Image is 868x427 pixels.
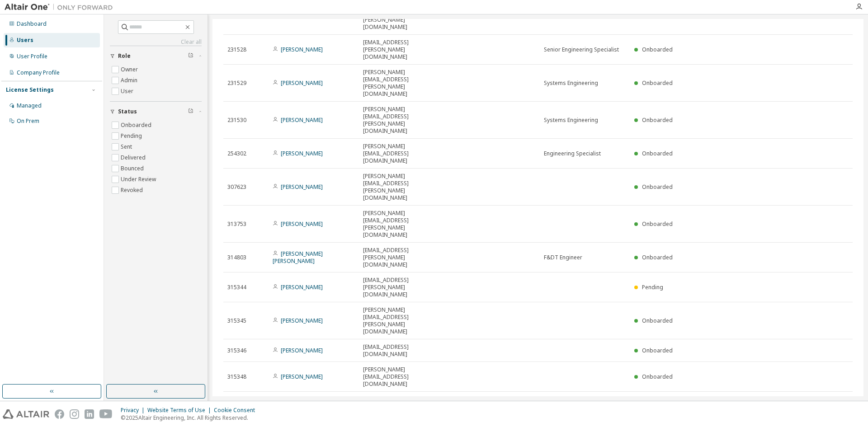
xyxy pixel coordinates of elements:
[642,220,673,228] span: Onboarded
[281,116,323,124] a: [PERSON_NAME]
[544,254,582,261] span: F&DT Engineer
[121,141,134,152] label: Sent
[121,120,153,131] label: Onboarded
[121,86,135,97] label: User
[5,3,118,12] img: Altair One
[188,108,193,115] span: Clear filter
[227,347,246,354] span: 315346
[281,373,323,380] a: [PERSON_NAME]
[273,250,323,265] a: [PERSON_NAME] [PERSON_NAME]
[110,102,202,122] button: Status
[363,143,445,164] span: [PERSON_NAME][EMAIL_ADDRESS][DOMAIN_NAME]
[227,150,246,157] span: 254302
[642,116,673,124] span: Onboarded
[121,163,146,174] label: Bounced
[363,396,445,418] span: [EMAIL_ADDRESS][PERSON_NAME][DOMAIN_NAME]
[227,117,246,124] span: 231530
[363,277,445,298] span: [EMAIL_ADDRESS][PERSON_NAME][DOMAIN_NAME]
[121,131,144,141] label: Pending
[544,80,598,87] span: Systems Engineering
[544,46,619,53] span: Senior Engineering Specialist
[281,220,323,228] a: [PERSON_NAME]
[118,52,131,60] span: Role
[363,39,445,61] span: [EMAIL_ADDRESS][PERSON_NAME][DOMAIN_NAME]
[227,80,246,87] span: 231529
[55,409,64,419] img: facebook.svg
[642,46,673,53] span: Onboarded
[642,150,673,157] span: Onboarded
[227,46,246,53] span: 231528
[281,317,323,324] a: [PERSON_NAME]
[17,69,60,76] div: Company Profile
[17,102,42,109] div: Managed
[188,52,193,60] span: Clear filter
[118,108,137,115] span: Status
[281,46,323,53] a: [PERSON_NAME]
[17,117,39,125] div: On Prem
[642,79,673,87] span: Onboarded
[363,247,445,268] span: [EMAIL_ADDRESS][PERSON_NAME][DOMAIN_NAME]
[227,284,246,291] span: 315344
[17,37,33,44] div: Users
[363,306,445,335] span: [PERSON_NAME][EMAIL_ADDRESS][PERSON_NAME][DOMAIN_NAME]
[281,183,323,191] a: [PERSON_NAME]
[121,64,140,75] label: Owner
[147,407,214,414] div: Website Terms of Use
[281,79,323,87] a: [PERSON_NAME]
[363,343,445,358] span: [EMAIL_ADDRESS][DOMAIN_NAME]
[121,152,147,163] label: Delivered
[17,53,47,60] div: User Profile
[110,46,202,66] button: Role
[363,69,445,98] span: [PERSON_NAME][EMAIL_ADDRESS][PERSON_NAME][DOMAIN_NAME]
[214,407,260,414] div: Cookie Consent
[121,407,147,414] div: Privacy
[227,221,246,228] span: 313753
[121,185,145,196] label: Revoked
[121,174,158,185] label: Under Review
[110,38,202,46] a: Clear all
[85,409,94,419] img: linkedin.svg
[642,373,673,380] span: Onboarded
[642,317,673,324] span: Onboarded
[281,150,323,157] a: [PERSON_NAME]
[642,347,673,354] span: Onboarded
[363,106,445,135] span: [PERSON_NAME][EMAIL_ADDRESS][PERSON_NAME][DOMAIN_NAME]
[544,117,598,124] span: Systems Engineering
[17,20,47,28] div: Dashboard
[227,373,246,380] span: 315348
[121,414,260,422] p: © 2025 Altair Engineering, Inc. All Rights Reserved.
[227,317,246,324] span: 315345
[70,409,79,419] img: instagram.svg
[363,210,445,239] span: [PERSON_NAME][EMAIL_ADDRESS][PERSON_NAME][DOMAIN_NAME]
[363,366,445,388] span: [PERSON_NAME][EMAIL_ADDRESS][DOMAIN_NAME]
[3,409,49,419] img: altair_logo.svg
[544,150,601,157] span: Engineering Specialist
[227,254,246,261] span: 314803
[642,283,663,291] span: Pending
[642,253,673,261] span: Onboarded
[99,409,113,419] img: youtube.svg
[281,283,323,291] a: [PERSON_NAME]
[6,86,54,94] div: License Settings
[642,183,673,191] span: Onboarded
[121,75,139,86] label: Admin
[363,173,445,202] span: [PERSON_NAME][EMAIL_ADDRESS][PERSON_NAME][DOMAIN_NAME]
[281,347,323,354] a: [PERSON_NAME]
[227,183,246,191] span: 307623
